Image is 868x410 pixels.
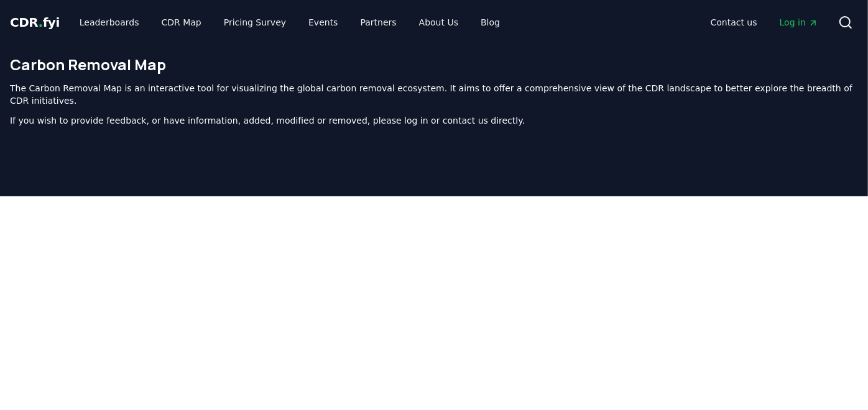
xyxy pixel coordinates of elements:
a: Contact us [701,11,767,34]
h1: Carbon Removal Map [10,55,858,75]
a: Partners [351,11,407,34]
p: If you wish to provide feedback, or have information, added, modified or removed, please log in o... [10,114,858,127]
a: Blog [471,11,510,34]
nav: Main [70,11,510,34]
nav: Main [701,11,828,34]
a: Pricing Survey [214,11,296,34]
p: The Carbon Removal Map is an interactive tool for visualizing the global carbon removal ecosystem... [10,82,858,107]
span: Log in [780,16,818,29]
a: About Us [409,11,468,34]
span: . [39,15,43,30]
a: CDR.fyi [10,14,60,31]
a: Log in [770,11,828,34]
span: CDR fyi [10,15,60,30]
a: CDR Map [152,11,211,34]
a: Leaderboards [70,11,149,34]
a: Events [298,11,348,34]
